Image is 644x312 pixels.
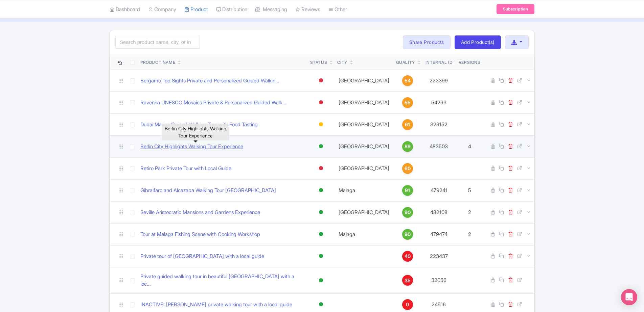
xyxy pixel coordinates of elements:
td: 223399 [422,70,456,92]
a: Private tour of [GEOGRAPHIC_DATA] with a local guide [140,253,264,260]
th: Versions [456,54,483,70]
span: 0 [406,301,409,308]
div: Active [318,185,324,195]
div: Inactive [318,76,324,85]
td: 483503 [422,135,456,157]
a: 55 [396,97,419,108]
span: 89 [405,143,411,150]
span: 54 [405,77,411,84]
span: 90 [405,231,411,238]
td: 329152 [422,113,456,135]
div: Open Intercom Messenger [621,289,637,305]
a: 89 [396,141,419,152]
a: 35 [396,275,419,286]
span: 35 [405,277,411,284]
a: INACTIVE: [PERSON_NAME] private walking tour with a local guide [140,301,292,309]
a: Bergamo Top Sights Private and Personalized Guided Walkin... [140,77,279,85]
span: 55 [405,99,411,106]
td: Malaga [335,223,393,245]
td: [GEOGRAPHIC_DATA] [335,135,393,157]
td: 54293 [422,92,456,113]
td: 482108 [422,201,456,223]
a: Private guided walking tour in beautiful [GEOGRAPHIC_DATA] with a loc... [140,273,305,288]
div: Status [310,59,327,66]
div: Product Name [140,59,175,66]
a: Dubai Marina Guided Walking Tour with Food Tasting [140,121,258,129]
div: Building [318,120,324,129]
a: Share Products [403,35,451,49]
a: 90 [396,229,419,240]
a: Add Product(s) [455,35,501,49]
td: Malaga [335,179,393,201]
div: City [337,59,347,66]
a: Seville Aristocratic Mansions and Gardens Experience [140,209,260,216]
td: 479474 [422,223,456,245]
td: [GEOGRAPHIC_DATA] [335,201,393,223]
td: [GEOGRAPHIC_DATA] [335,92,393,113]
span: 4 [468,143,471,150]
a: 54 [396,75,419,86]
div: Active [318,276,324,285]
td: 479241 [422,179,456,201]
a: Gibralfaro and Alcazaba Walking Tour [GEOGRAPHIC_DATA] [140,187,276,194]
td: 32056 [422,267,456,293]
a: Berlin City Highlights Walking Tour Experience [140,143,243,151]
a: 40 [396,251,419,262]
div: Active [318,229,324,239]
span: 91 [405,187,410,194]
td: 223437 [422,245,456,267]
div: Active [318,141,324,151]
span: 2 [468,209,471,215]
a: 61 [396,119,419,130]
a: Subscription [497,4,534,14]
div: Berlin City Highlights Walking Tour Experience [162,124,229,140]
div: Active [318,251,324,261]
span: 60 [405,165,411,172]
a: 90 [396,207,419,218]
div: Quality [396,59,415,66]
span: 5 [468,187,471,193]
td: [GEOGRAPHIC_DATA] [335,157,393,179]
span: 2 [468,231,471,237]
span: 40 [405,253,411,260]
a: Tour at Malaga Fishing Scene with Cooking Workshop [140,231,260,238]
span: 61 [405,121,410,128]
a: 91 [396,185,419,196]
input: Search product name, city, or interal id [115,36,200,49]
a: 0 [396,299,419,310]
div: Inactive [318,163,324,173]
a: Retiro Park Private Tour with Local Guide [140,165,231,173]
span: 90 [405,209,411,216]
td: [GEOGRAPHIC_DATA] [335,113,393,135]
th: Internal ID [422,54,456,70]
div: Inactive [318,98,324,107]
td: [GEOGRAPHIC_DATA] [335,70,393,92]
div: Active [318,207,324,217]
a: 60 [396,163,419,174]
div: Active [318,300,324,309]
a: Ravenna UNESCO Mosaics Private & Personalized Guided Walk... [140,99,286,107]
